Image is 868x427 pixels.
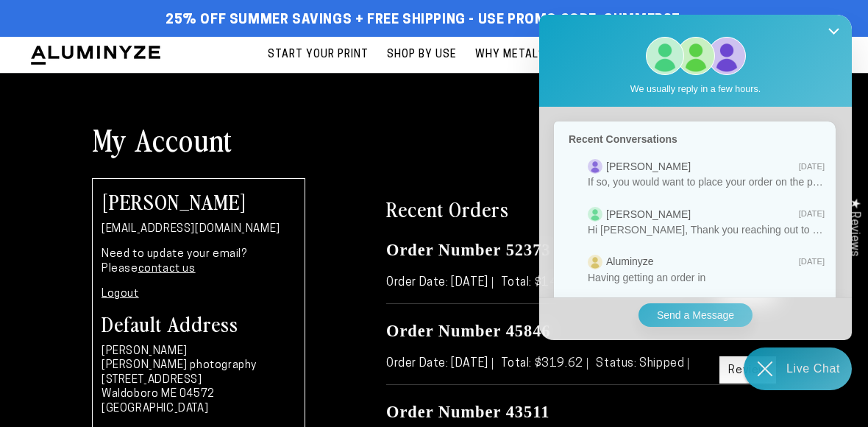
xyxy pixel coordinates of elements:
[719,356,776,384] a: Review
[260,37,376,73] a: Start Your Print
[596,358,689,370] span: Status: Shipped
[102,247,296,276] p: Need to update your email? Please
[840,186,868,268] div: Click to open Judge.me floating reviews tab
[102,345,296,417] p: [PERSON_NAME] [PERSON_NAME] photography [STREET_ADDRESS] Waldoboro ME 04572 [GEOGRAPHIC_DATA]
[102,191,296,211] h2: [PERSON_NAME]
[786,347,840,390] div: Contact Us Directly
[744,347,852,390] div: Chat widget toggle
[102,222,296,237] p: [EMAIL_ADDRESS][DOMAIN_NAME]
[92,120,776,158] h1: My Account
[387,46,457,64] span: Shop By Use
[539,15,852,340] iframe: Re:amaze Chat
[819,15,848,50] button: Close Shoutbox
[501,277,587,289] span: Total: $149.95
[386,277,493,289] span: Order Date: [DATE]
[386,403,549,421] a: Order Number 43511
[268,46,369,64] span: Start Your Print
[138,264,196,275] a: contact us
[386,322,551,340] a: Order Number 45846
[102,289,139,300] a: Logout
[386,195,776,222] h2: Recent Orders
[386,241,551,259] a: Order Number 52373
[380,37,464,73] a: Shop By Use
[29,44,162,66] img: Aluminyze
[166,13,680,29] span: 25% off Summer Savings + Free Shipping - Use Promo Code: SUMMER25
[468,37,552,73] a: Why Metal?
[102,313,296,334] h3: Default Address
[386,358,493,370] span: Order Date: [DATE]
[475,46,544,64] span: Why Metal?
[501,358,587,370] span: Total: $319.62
